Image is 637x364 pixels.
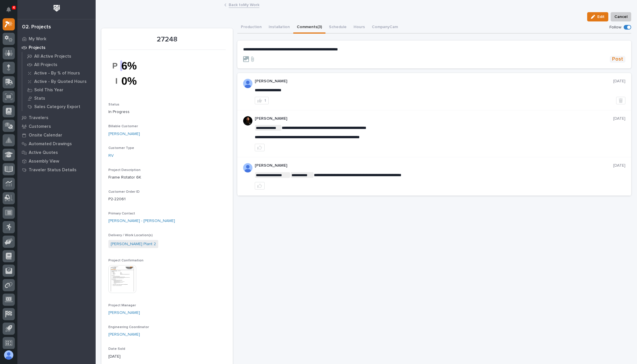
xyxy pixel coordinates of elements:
[29,150,58,155] p: Active Quotes
[34,96,45,101] p: Stats
[13,6,15,10] p: 4
[350,21,368,34] button: Hours
[108,153,114,159] a: RV
[108,174,226,181] p: Frame Rotator 6K
[108,168,141,172] span: Project Description
[51,3,62,14] img: Workspace Logo
[22,103,96,111] a: Sales Category Export
[29,115,48,121] p: Travelers
[255,163,613,168] p: [PERSON_NAME]
[17,139,96,148] a: Automated Drawings
[108,131,140,137] a: [PERSON_NAME]
[612,56,623,63] span: Post
[108,190,140,194] span: Customer Order ID
[22,94,96,102] a: Stats
[29,37,46,42] p: My Work
[108,234,153,237] span: Delivery / Work Location(s)
[237,21,265,34] button: Production
[597,14,605,19] span: Edit
[34,62,57,68] p: All Projects
[17,34,96,43] a: My Work
[613,163,625,168] p: [DATE]
[22,77,96,85] a: Active - By Quoted Hours
[17,148,96,157] a: Active Quotes
[17,157,96,165] a: Assembly View
[29,159,59,164] p: Assembly View
[587,12,608,21] button: Edit
[108,218,175,224] a: [PERSON_NAME] - [PERSON_NAME]
[264,99,266,103] div: 1
[243,79,252,88] img: AOh14GjL2DAcrcZY4n3cZEezSB-C93yGfxH8XahArY0--A=s96-c
[7,7,15,16] div: Notifications4
[17,131,96,139] a: Onsite Calendar
[613,79,625,84] p: [DATE]
[243,163,252,172] img: AOh14GjpcA6ydKGAvwfezp8OhN30Q3_1BHk5lQOeczEvCIoEuGETHm2tT-JUDAHyqffuBe4ae2BInEDZwLlH3tcCd_oYlV_i4...
[108,53,152,93] img: zmV-Utazc53xAKAavJZEoD1wvAaDC4r39eRdRL7ydNQ
[368,21,401,34] button: CompanyCam
[108,146,134,150] span: Customer Type
[255,97,269,104] button: 1
[255,182,265,190] button: like this post
[22,24,51,30] div: 02. Projects
[614,13,627,20] span: Cancel
[17,122,96,131] a: Customers
[29,168,77,173] p: Traveler Status Details
[108,310,140,316] a: [PERSON_NAME]
[3,3,15,16] button: Notifications
[22,61,96,69] a: All Projects
[29,141,72,147] p: Automated Drawings
[17,113,96,122] a: Travelers
[17,165,96,174] a: Traveler Status Details
[108,354,226,360] p: [DATE]
[108,332,140,338] a: [PERSON_NAME]
[29,124,51,129] p: Customers
[34,54,71,59] p: All Active Projects
[255,144,265,151] button: like this post
[108,196,226,202] p: P2-22061
[22,86,96,94] a: Sold This Year
[108,125,138,128] span: Billable Customer
[610,56,625,63] button: Post
[34,88,63,93] p: Sold This Year
[616,97,625,104] button: Delete post
[29,133,62,138] p: Onsite Calendar
[265,21,293,34] button: Installation
[229,1,259,8] a: Back toMy Work
[17,43,96,52] a: Projects
[108,304,136,307] span: Project Manager
[108,212,135,215] span: Primary Contact
[611,12,631,21] button: Cancel
[22,52,96,60] a: All Active Projects
[108,347,125,351] span: Date Sold
[34,71,80,76] p: Active - By % of Hours
[243,116,252,125] img: zmKUmRVDQjmBLfnAs97p
[108,259,143,262] span: Project Confirmation
[34,104,80,110] p: Sales Category Export
[22,69,96,77] a: Active - By % of Hours
[609,25,621,30] p: Follow
[325,21,350,34] button: Schedule
[34,79,87,84] p: Active - By Quoted Hours
[293,21,325,34] button: Comments (3)
[255,116,613,121] p: [PERSON_NAME]
[108,35,226,44] p: 27248
[108,103,119,106] span: Status
[255,79,613,84] p: [PERSON_NAME]
[108,325,149,329] span: Engineering Coordinator
[3,349,15,361] button: users-avatar
[613,116,625,121] p: [DATE]
[108,109,226,115] p: In Progress
[111,241,156,247] a: [PERSON_NAME] Plant 2
[29,45,45,50] p: Projects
